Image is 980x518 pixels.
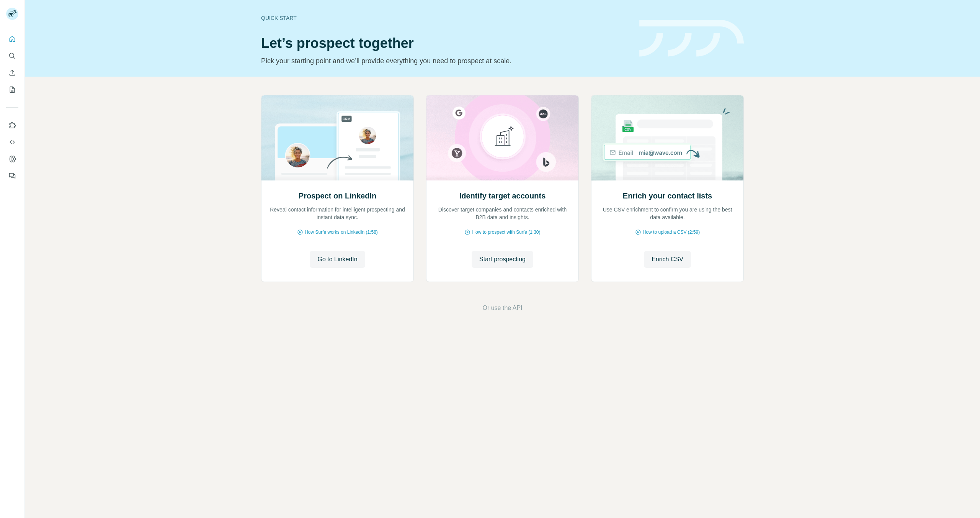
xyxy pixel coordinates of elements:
span: Go to LinkedIn [317,255,357,264]
button: Enrich CSV [6,66,18,80]
p: Pick your starting point and we’ll provide everything you need to prospect at scale. [261,56,630,66]
button: Dashboard [6,152,18,166]
button: Use Surfe API [6,135,18,149]
span: Start prospecting [479,255,526,264]
button: Start prospecting [472,251,533,268]
p: Use CSV enrichment to confirm you are using the best data available. [599,206,736,221]
img: Prospect on LinkedIn [261,95,414,180]
button: Search [6,49,18,63]
button: Quick start [6,32,18,46]
button: Use Surfe on LinkedIn [6,118,18,132]
img: banner [639,20,744,57]
img: Identify target accounts [426,95,579,180]
p: Reveal contact information for intelligent prospecting and instant data sync. [269,206,406,221]
button: Or use the API [482,303,522,313]
button: Feedback [6,169,18,183]
h2: Prospect on LinkedIn [299,190,376,201]
span: How to prospect with Surfe (1:30) [472,229,540,236]
button: Go to LinkedIn [310,251,365,268]
h2: Identify target accounts [459,190,546,201]
button: My lists [6,83,18,97]
h2: Enrich your contact lists [623,190,712,201]
h1: Let’s prospect together [261,36,630,51]
p: Discover target companies and contacts enriched with B2B data and insights. [434,206,571,221]
img: Enrich your contact lists [591,95,744,180]
span: How to upload a CSV (2:59) [643,229,700,236]
span: How Surfe works on LinkedIn (1:58) [305,229,378,236]
div: Quick start [261,14,630,22]
span: Enrich CSV [652,255,683,264]
button: Enrich CSV [644,251,691,268]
